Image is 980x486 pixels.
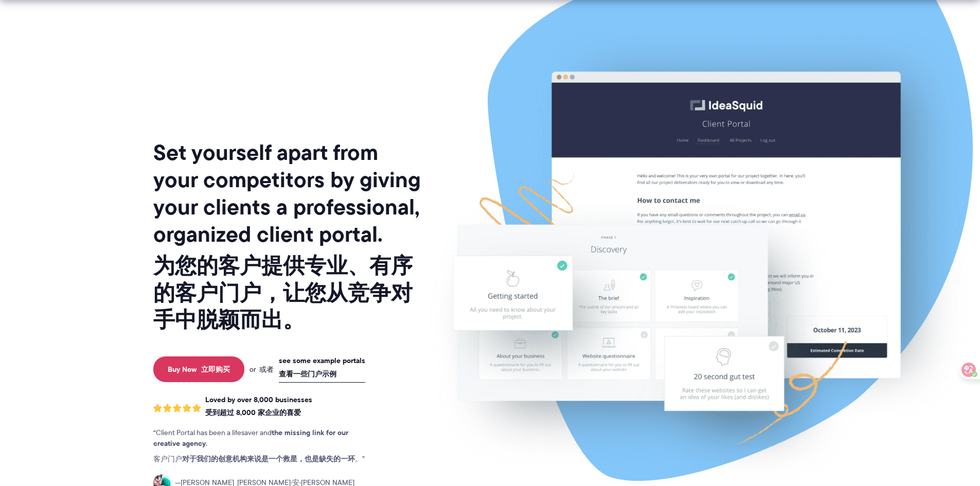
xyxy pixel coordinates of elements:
[153,427,369,470] p: Client Portal has been a lifesaver and .
[250,365,274,374] span: or
[205,395,312,421] span: Loved by over 8,000 businesses
[201,364,230,375] font: 立即购买
[182,453,355,464] strong: 对于我们的创意机构来说是一个救星，也是缺失的一环
[153,356,244,382] a: Buy Now 立即购买
[153,454,362,464] font: 客户门户 。
[279,368,336,380] font: 查看一些门户示例
[279,356,365,383] a: see some example portals查看一些门户示例
[153,139,423,337] h1: Set yourself apart from your competitors by giving your clients a professional, organized client ...
[259,364,274,374] font: 或者
[153,427,348,449] strong: the missing link for our creative agency
[205,407,301,418] font: 受到超过 8,000 家企业的喜爱
[153,249,413,336] font: 为您的客户提供专业、有序的客户门户，让您从竞争对手中脱颖而出。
